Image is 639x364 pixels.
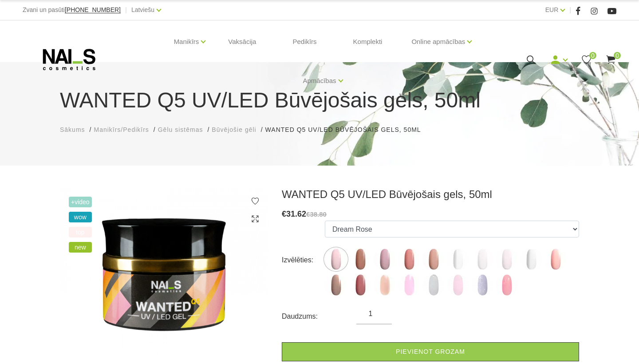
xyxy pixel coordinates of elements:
[569,4,571,16] span: |
[131,4,154,15] a: Latviešu
[282,210,286,218] span: €
[285,20,323,63] a: Pedikīrs
[614,52,621,59] span: 0
[374,274,396,296] img: ...
[69,212,92,222] span: wow
[325,274,347,296] img: ...
[23,4,121,16] div: Zvani un pasūti
[158,126,203,133] span: Gēlu sistēmas
[158,125,203,135] a: Gēlu sistēmas
[65,7,121,13] a: [PHONE_NUMBER]
[447,274,469,296] img: ...
[411,24,465,59] a: Online apmācības
[589,52,596,59] span: 0
[471,248,493,270] img: ...
[282,309,356,324] div: Daudzums:
[520,248,542,270] img: ...
[282,253,325,267] div: Izvēlēties:
[212,126,256,133] span: Būvējošie gēli
[69,197,92,207] span: +Video
[265,125,430,135] li: WANTED Q5 UV/LED Būvējošais gels, 50ml
[398,274,420,296] img: ...
[174,24,199,59] a: Manikīrs
[398,248,420,270] img: ...
[471,274,493,296] img: ...
[349,274,371,296] img: ...
[374,248,396,270] img: ...
[545,4,559,15] a: EUR
[447,248,469,270] img: ...
[60,126,85,133] span: Sākums
[422,248,445,270] img: ...
[282,342,579,361] a: Pievienot grozam
[69,242,92,253] span: new
[346,20,390,63] a: Komplekti
[306,210,327,218] s: €38.80
[60,125,85,135] a: Sākums
[60,188,268,358] img: ...
[605,54,616,65] a: 0
[125,4,127,16] span: |
[94,126,149,133] span: Manikīrs/Pedikīrs
[212,125,256,135] a: Būvējošie gēli
[581,54,592,65] a: 0
[325,248,347,270] img: ...
[69,227,92,237] span: top
[496,274,518,296] img: ...
[349,248,371,270] img: ...
[286,210,306,218] span: 31.62
[303,63,336,99] a: Apmācības
[544,248,567,270] img: ...
[282,188,579,201] h3: WANTED Q5 UV/LED Būvējošais gels, 50ml
[422,274,445,296] img: ...
[221,20,263,63] a: Vaksācija
[496,248,518,270] img: ...
[94,125,149,135] a: Manikīrs/Pedikīrs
